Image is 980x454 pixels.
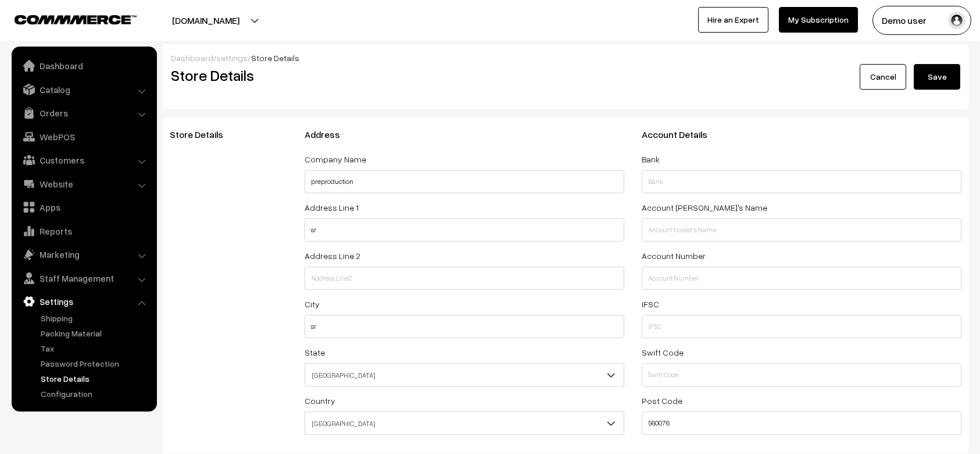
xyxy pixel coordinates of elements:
a: Apps [15,197,153,218]
input: Address Line2 [305,267,624,290]
label: State [305,346,325,359]
input: Bank [642,170,961,193]
button: Save [914,64,960,90]
span: Account Details [642,129,721,140]
a: Store Details [38,373,153,385]
a: Shipping [38,312,153,324]
label: Company Name [305,153,366,165]
a: Dashboard [15,55,153,76]
label: Swift Code [642,346,684,359]
input: Swift Code [642,363,961,386]
a: Catalog [15,79,153,100]
span: India [305,413,624,434]
img: COMMMERCE [15,15,137,24]
input: Account Number [642,267,961,290]
a: Packing Material [38,327,153,339]
button: [DOMAIN_NAME] [131,6,280,35]
button: Demo user [872,6,971,35]
a: Staff Management [15,268,153,289]
input: IFSC [642,315,961,338]
label: Address Line 2 [305,250,360,262]
input: Address Line1 [305,218,624,242]
img: user [948,12,965,29]
a: Website [15,173,153,194]
input: Account holder's Name [642,218,961,242]
a: settings [216,53,248,63]
span: India [305,412,624,435]
a: Password Protection [38,357,153,370]
label: Country [305,395,335,407]
label: City [305,298,320,310]
a: Configuration [38,388,153,400]
div: / / [171,52,960,64]
a: Settings [15,291,153,312]
label: Account [PERSON_NAME]'s Name [642,201,767,214]
label: Account Number [642,250,706,262]
span: Karnataka [305,363,624,386]
label: Address Line 1 [305,201,359,214]
a: My Subscription [779,7,858,33]
a: Dashboard [171,53,213,63]
a: Customers [15,150,153,171]
a: Marketing [15,244,153,265]
label: IFSC [642,298,659,310]
label: Bank [642,153,660,165]
span: Karnataka [305,365,624,385]
a: Cancel [860,64,906,90]
input: City [305,315,624,338]
a: Hire an Expert [698,7,768,33]
input: Post Code [642,412,961,435]
span: Store Details [251,53,299,63]
a: Reports [15,221,153,242]
input: Company Name [305,170,624,193]
h2: Store Details [171,66,557,84]
span: Address [305,129,354,140]
label: Post Code [642,395,682,407]
span: Store Details [170,129,237,140]
a: COMMMERCE [15,12,116,26]
a: Tax [38,342,153,354]
a: WebPOS [15,126,153,147]
a: Orders [15,102,153,123]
